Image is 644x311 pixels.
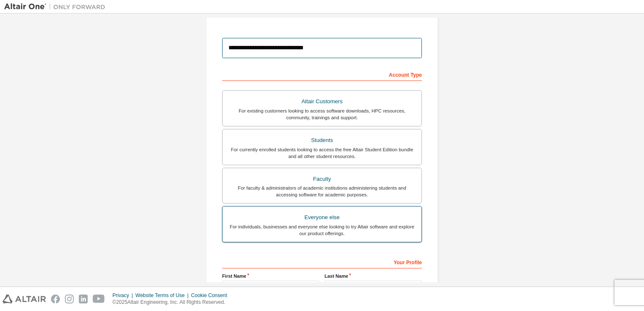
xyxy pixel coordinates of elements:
[228,173,416,185] div: Faculty
[228,96,416,107] div: Altair Customers
[191,292,232,299] div: Cookie Consent
[79,295,88,303] img: linkedin.svg
[228,223,416,237] div: For individuals, businesses and everyone else looking to try Altair software and explore our prod...
[113,292,135,299] div: Privacy
[4,3,110,11] img: Altair One
[222,255,422,268] div: Your Profile
[65,295,74,303] img: instagram.svg
[222,273,319,279] label: First Name
[135,292,191,299] div: Website Terms of Use
[228,212,416,223] div: Everyone else
[228,146,416,160] div: For currently enrolled students looking to access the free Altair Student Edition bundle and all ...
[3,295,46,303] img: altair_logo.svg
[228,134,416,146] div: Students
[93,295,105,303] img: youtube.svg
[228,185,416,198] div: For faculty & administrators of academic institutions administering students and accessing softwa...
[113,299,232,306] p: © 2025 Altair Engineering, Inc. All Rights Reserved.
[222,67,422,81] div: Account Type
[51,295,60,303] img: facebook.svg
[228,107,416,121] div: For existing customers looking to access software downloads, HPC resources, community, trainings ...
[325,273,422,279] label: Last Name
